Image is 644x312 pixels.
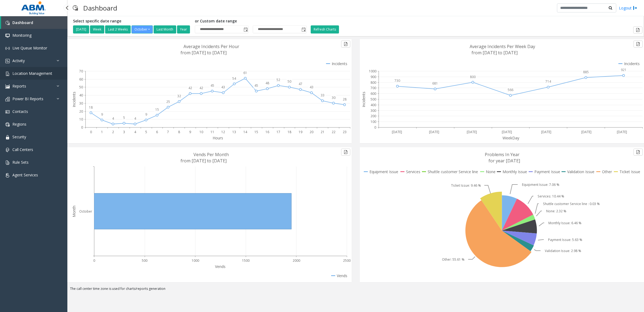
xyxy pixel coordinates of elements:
[343,130,347,134] text: 23
[215,264,226,269] text: Vends
[633,41,643,48] button: Export to pdf
[183,43,239,49] text: Average Incidents Per Hour
[12,160,29,165] span: Rule Sets
[79,117,83,122] text: 10
[467,130,477,134] text: [DATE]
[79,93,83,98] text: 40
[71,92,77,107] text: Incidents
[581,130,591,134] text: [DATE]
[210,130,214,134] text: 11
[79,209,92,214] text: October
[583,70,589,74] text: 885
[548,237,582,242] text: Payment Issue: 5.63 %
[371,114,376,118] text: 200
[276,78,280,82] text: 52
[112,116,114,121] text: 4
[12,45,47,51] span: Live Queue Monitor
[101,112,103,117] text: 9
[543,202,600,206] text: Shuttle customer Service line : 0.03 %
[5,160,10,165] img: 'icon'
[93,258,95,263] text: 0
[546,209,566,213] text: None: 2.32 %
[12,122,26,127] span: Regions
[195,19,307,24] h5: or Custom date range
[310,85,313,89] text: 43
[12,58,25,63] span: Activity
[5,110,10,114] img: 'icon'
[371,119,376,124] text: 100
[12,71,52,76] span: Location Management
[633,5,637,11] img: logout
[12,109,28,114] span: Contacts
[101,130,103,134] text: 1
[392,130,402,134] text: [DATE]
[123,115,125,120] text: 5
[311,25,339,33] button: Refresh Charts
[89,105,93,110] text: 18
[633,26,642,33] button: Export to pdf
[371,103,376,107] text: 400
[288,130,291,134] text: 18
[470,75,476,79] text: 800
[79,77,83,82] text: 60
[503,135,520,140] text: WeekDay
[243,130,247,134] text: 14
[1,16,67,29] a: Dashboard
[429,130,439,134] text: [DATE]
[134,116,136,121] text: 4
[177,25,190,33] button: Year
[451,183,481,188] text: Ticket Issue: 9.46 %
[189,130,191,134] text: 9
[12,147,33,152] span: Call Centers
[5,46,10,51] img: 'icon'
[243,71,247,75] text: 61
[73,19,191,24] h5: Select specific date range
[131,25,153,33] button: October
[79,109,83,114] text: 20
[243,26,248,33] span: Toggle popup
[293,258,300,263] text: 2000
[522,182,559,187] text: Equipment Issue: 7.06 %
[105,25,131,33] button: Last 2 Weeks
[394,78,400,83] text: 730
[67,286,644,294] div: The call center time zone is used for charts/reports generation
[12,33,32,38] span: Monitoring
[288,79,291,84] text: 50
[5,135,10,139] img: 'icon'
[432,81,438,86] text: 681
[361,92,366,107] text: Incidents
[343,258,351,263] text: 2500
[300,26,306,33] span: Toggle popup
[177,94,181,98] text: 32
[73,25,89,33] button: [DATE]
[254,130,258,134] text: 15
[619,5,637,11] a: Logout
[232,130,236,134] text: 13
[374,125,376,130] text: 0
[332,130,335,134] text: 22
[299,82,302,86] text: 47
[321,93,324,98] text: 33
[166,99,170,104] text: 25
[371,80,376,85] text: 800
[621,68,626,72] text: 921
[213,135,223,140] text: Hours
[79,69,83,73] text: 70
[221,130,225,134] text: 12
[341,149,350,156] button: Export to pdf
[371,91,376,96] text: 600
[5,72,10,76] img: 'icon'
[221,85,225,89] text: 43
[371,86,376,90] text: 700
[5,33,10,38] img: 'icon'
[538,194,564,199] text: Services: 10.44 %
[145,112,147,117] text: 9
[81,1,120,15] h3: Dashboard
[5,21,10,25] img: 'icon'
[155,107,159,112] text: 15
[123,130,125,134] text: 3
[112,130,114,134] text: 2
[343,97,347,102] text: 28
[371,97,376,102] text: 500
[442,257,465,262] text: Other: 55.61 %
